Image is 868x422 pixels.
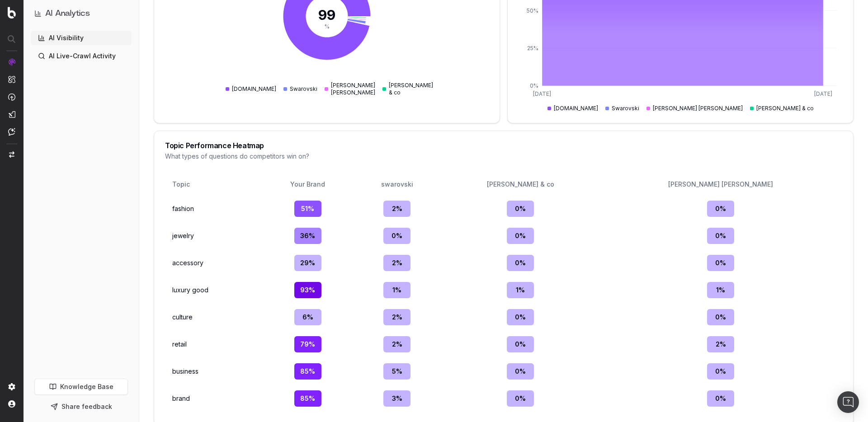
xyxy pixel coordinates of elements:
div: [PERSON_NAME] [PERSON_NAME] [606,180,835,189]
div: 0 % [707,309,734,325]
td: accessory [169,251,260,275]
div: Topic Performance Heatmap [165,142,842,149]
div: 51 % [294,201,321,217]
a: AI Visibility [31,31,132,45]
h1: AI Analytics [45,7,90,20]
div: 0 % [707,201,734,217]
img: Switch project [9,151,14,158]
img: Assist [8,128,15,136]
button: Share feedback [34,399,128,415]
tspan: 99 [318,7,335,23]
img: My account [8,400,15,408]
div: What types of questions do competitors win on? [165,152,842,161]
div: [PERSON_NAME] [PERSON_NAME] [646,105,743,112]
div: Topic [172,180,201,189]
div: [PERSON_NAME] [PERSON_NAME] [325,82,375,96]
div: 0 % [707,228,734,244]
div: Swarovski [283,85,317,93]
div: 79 % [294,336,321,352]
td: luxury good [169,278,260,302]
a: Knowledge Base [34,379,128,395]
div: 0 % [507,390,534,407]
div: Swarovski [605,105,639,112]
div: 1 % [707,282,734,298]
div: 85 % [294,390,321,407]
td: culture [169,305,260,329]
div: Open Intercom Messenger [837,391,859,413]
td: business [169,360,260,383]
div: 0 % [383,228,410,244]
img: Activation [8,93,15,101]
img: Studio [8,111,15,118]
tspan: [DATE] [814,90,832,97]
td: fashion [169,197,260,220]
div: [PERSON_NAME] & co [382,82,433,96]
div: 3 % [383,390,410,407]
button: AI Analytics [34,7,128,20]
div: [PERSON_NAME] & co [446,180,595,189]
div: 5 % [383,363,410,380]
tspan: 50% [527,7,538,14]
div: swarovski [359,180,435,189]
div: 1 % [507,282,534,298]
img: Analytics [8,58,15,66]
img: Intelligence [8,75,15,83]
div: 0 % [507,336,534,352]
td: jewelry [169,224,260,248]
div: 0 % [707,390,734,407]
div: 0 % [707,255,734,271]
div: 2 % [707,336,734,352]
tspan: 0% [530,82,538,89]
div: 2 % [383,255,410,271]
div: [DOMAIN_NAME] [226,85,276,93]
tspan: % [325,23,330,30]
div: 2 % [383,309,410,325]
div: Your Brand [267,180,349,189]
div: 0 % [507,363,534,380]
div: 0 % [507,201,534,217]
div: 2 % [383,201,410,217]
div: 0 % [507,228,534,244]
td: brand [169,387,260,410]
div: 0 % [507,255,534,271]
tspan: [DATE] [533,90,551,97]
img: Botify logo [8,7,16,19]
div: 6 % [294,309,321,325]
a: AI Live-Crawl Activity [31,49,132,63]
div: 29 % [294,255,321,271]
tspan: 25% [527,45,538,52]
div: 36 % [294,228,321,244]
div: 93 % [294,282,321,298]
div: 85 % [294,363,321,380]
div: [DOMAIN_NAME] [547,105,598,112]
img: Setting [8,383,15,390]
td: retail [169,333,260,356]
div: [PERSON_NAME] & co [750,105,814,112]
div: 0 % [507,309,534,325]
div: 1 % [383,282,410,298]
div: 0 % [707,363,734,380]
div: 2 % [383,336,410,352]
